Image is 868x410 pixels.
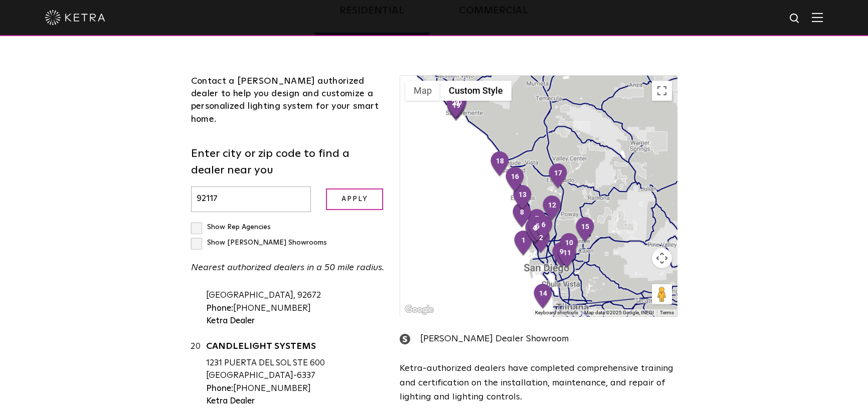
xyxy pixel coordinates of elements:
[533,283,554,310] div: 14
[191,75,385,126] div: Contact a [PERSON_NAME] authorized dealer to help you design and customize a personalized lightin...
[400,361,677,404] p: Ketra-authorized dealers have completed comprehensive training and certification on the installat...
[512,184,533,212] div: 13
[652,248,672,268] button: Map camera controls
[191,224,271,231] label: Show Rep Agencies
[191,260,206,328] div: 19
[559,233,580,260] div: 10
[400,334,410,344] img: showroom_icon.png
[206,302,385,315] div: [PHONE_NUMBER]
[660,310,674,315] a: Terms (opens in new tab)
[513,230,534,257] div: 1
[445,93,466,120] div: 21
[535,309,578,316] button: Keyboard shortcuts
[551,242,572,269] div: 9
[326,188,383,210] input: Apply
[206,342,385,354] a: CANDLELIGHT SYSTEMS
[206,384,233,393] strong: Phone:
[400,332,677,346] div: [PERSON_NAME] Dealer Showroom
[524,218,545,245] div: 4
[191,340,206,408] div: 20
[557,243,578,270] div: 11
[542,195,563,222] div: 12
[789,13,801,25] img: search icon
[191,186,311,212] input: Enter city or zip code
[403,303,436,316] a: Open this area in Google Maps (opens a new window)
[652,81,672,101] button: Toggle fullscreen view
[206,304,233,313] strong: Phone:
[511,202,533,229] div: 8
[206,357,385,382] div: 1231 PUERTA DEL SOL STE 600 [GEOGRAPHIC_DATA]-6337
[403,303,436,316] img: Google
[405,81,440,101] button: Show street map
[575,217,596,244] div: 15
[584,310,654,315] span: Map data ©2025 Google, INEGI
[45,10,105,25] img: ketra-logo-2019-white
[447,92,468,119] div: 20
[191,146,385,179] label: Enter city or zip code to find a dealer near you
[812,13,823,22] img: Hamburger%20Nav.svg
[206,317,255,325] strong: Ketra Dealer
[191,261,385,275] p: Nearest authorized dealers in a 50 mile radius.
[489,151,510,178] div: 18
[527,216,548,243] div: 5
[440,81,511,101] button: Custom Style
[548,163,569,190] div: 17
[206,397,255,405] strong: Ketra Dealer
[527,209,548,236] div: 7
[191,239,327,246] label: Show [PERSON_NAME] Showrooms
[206,382,385,395] div: [PHONE_NUMBER]
[533,215,554,242] div: 6
[504,166,526,193] div: 16
[652,284,672,304] button: Drag Pegman onto the map to open Street View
